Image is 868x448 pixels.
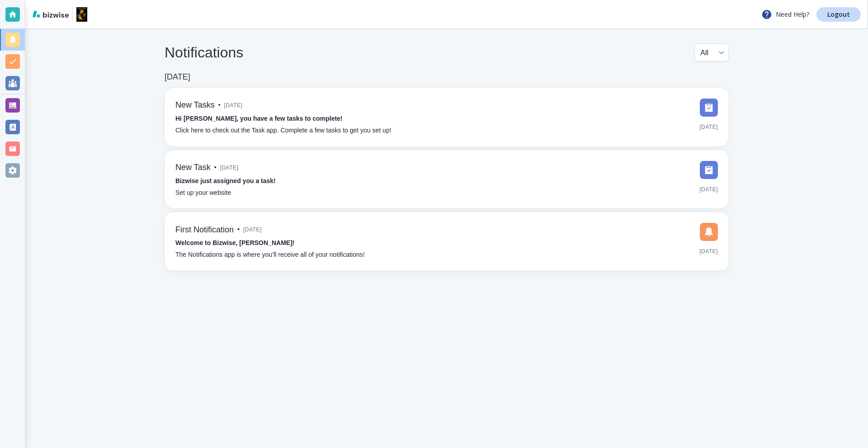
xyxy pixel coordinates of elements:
[165,44,243,61] h4: Notifications
[700,99,718,117] img: DashboardSidebarTasks.svg
[237,225,240,235] p: •
[224,99,243,112] span: [DATE]
[175,126,392,136] p: Click here to check out the Task app. Complete a few tasks to get you set up!
[827,11,850,18] p: Logout
[175,115,343,122] strong: Hi [PERSON_NAME], you have a few tasks to complete!
[218,100,221,110] p: •
[175,100,215,110] h6: New Tasks
[175,250,365,260] p: The Notifications app is where you’ll receive all of your notifications!
[699,245,718,258] span: [DATE]
[175,225,234,235] h6: First Notification
[175,239,294,246] strong: Welcome to Bizwise, [PERSON_NAME]!
[175,188,231,198] p: Set up your website
[816,7,861,22] a: Logout
[220,161,239,174] span: [DATE]
[165,88,729,146] a: New Tasks•[DATE]Hi [PERSON_NAME], you have a few tasks to complete!Click here to check out the Ta...
[214,163,217,173] p: •
[175,177,276,184] strong: Bizwise just assigned you a task!
[699,120,718,134] span: [DATE]
[33,10,69,18] img: bizwise
[243,223,262,236] span: [DATE]
[700,44,723,61] div: All
[76,7,87,22] img: Black Independent Filmmakers Association
[700,223,718,241] img: DashboardSidebarNotification.svg
[761,9,809,20] p: Need Help?
[699,183,718,196] span: [DATE]
[165,212,729,271] a: First Notification•[DATE]Welcome to Bizwise, [PERSON_NAME]!The Notifications app is where you’ll ...
[175,163,211,173] h6: New Task
[700,161,718,179] img: DashboardSidebarTasks.svg
[165,72,190,82] h6: [DATE]
[165,150,729,209] a: New Task•[DATE]Bizwise just assigned you a task!Set up your website[DATE]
